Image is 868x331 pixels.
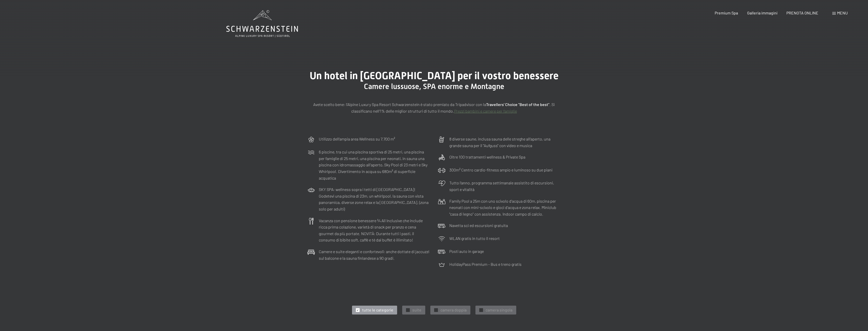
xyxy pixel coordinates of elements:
a: Premium Spa [715,10,738,15]
span: ✓ [357,308,359,312]
strong: Travellers' Choice "Best of the best" [486,102,549,107]
p: 8 diverse saune, inclusa sauna delle streghe all’aperto, una grande sauna per il "Aufguss" con vi... [449,136,561,149]
span: camera singola [486,307,512,313]
a: Prezzi bambini e camere per famiglie [454,109,517,113]
p: Avete scelto bene: l’Alpine Luxury Spa Resort Schwarzenstein è stato premiato da Tripadvisor con ... [307,101,561,114]
span: tutte le categorie [362,307,393,313]
p: 300m² Centro cardio-fitness ampio e luminoso su due piani [449,167,552,173]
p: Navetta sci ed escursioni gratuita [449,222,508,229]
p: Tutto l’anno, programma settimanale assistito di escursioni, sport e vitalità [449,180,561,193]
a: PRENOTA ONLINE [786,10,818,15]
p: Posti auto in garage [449,248,484,255]
span: Menu [837,10,848,15]
p: Family Pool a 25m con uno scivolo d'acqua di 60m, piscina per neonati con mini-scivolo e gioci d'... [449,198,561,217]
p: 6 piscine, tra cui una piscina sportiva di 25 metri, una piscina per famiglie di 25 metri, una pi... [319,149,430,181]
p: WLAN gratis in tutto il resort [449,235,500,242]
p: Camere e suite eleganti e confortevoli: anche dottate di jaccuzzi sul balcone e la sauna finlande... [319,248,430,261]
span: camera doppia [440,307,467,313]
span: ✓ [480,308,482,312]
span: ✓ [435,308,437,312]
p: SKY SPA: wellness sopra i tetti di [GEOGRAPHIC_DATA]! Godetevi una piscina di 23m, un whirlpool, ... [319,186,430,212]
a: Galleria immagini [747,10,778,15]
span: ✓ [407,308,409,312]
span: suite [412,307,421,313]
span: Un hotel in [GEOGRAPHIC_DATA] per il vostro benessere [310,70,559,82]
span: Camere lussuose, SPA enorme e Montagne [364,82,504,91]
p: Oltre 100 trattamenti wellness & Private Spa [449,154,525,160]
p: Vacanza con pensione benessere ¾ All Inclusive che include ricca prima colazione, varietà di snac... [319,217,430,243]
p: HolidayPass Premium – Bus e treno gratis [449,261,522,268]
p: Utilizzo dell‘ampia area Wellness su 7.700 m² [319,136,395,142]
